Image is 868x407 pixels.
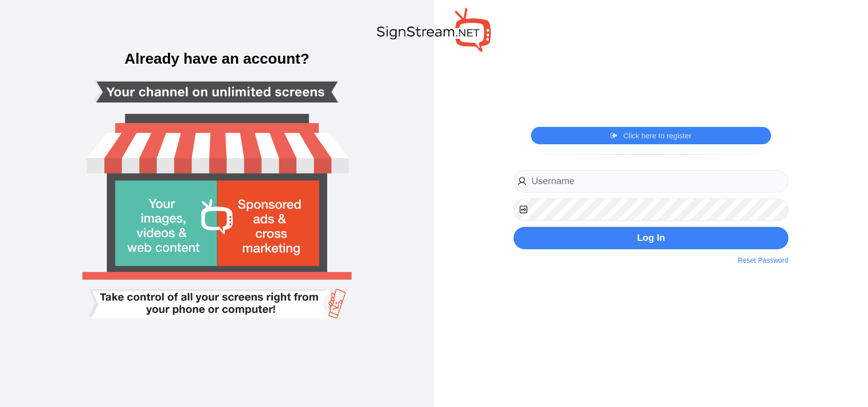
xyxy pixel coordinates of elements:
[514,170,788,193] input: Username
[10,51,424,66] h3: Already have an account?
[377,7,491,52] img: SignStream.NET
[51,19,382,388] img: Smart tv login
[610,131,692,141] a: Click here to register
[514,227,788,249] button: Log In
[738,255,788,266] a: Reset Password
